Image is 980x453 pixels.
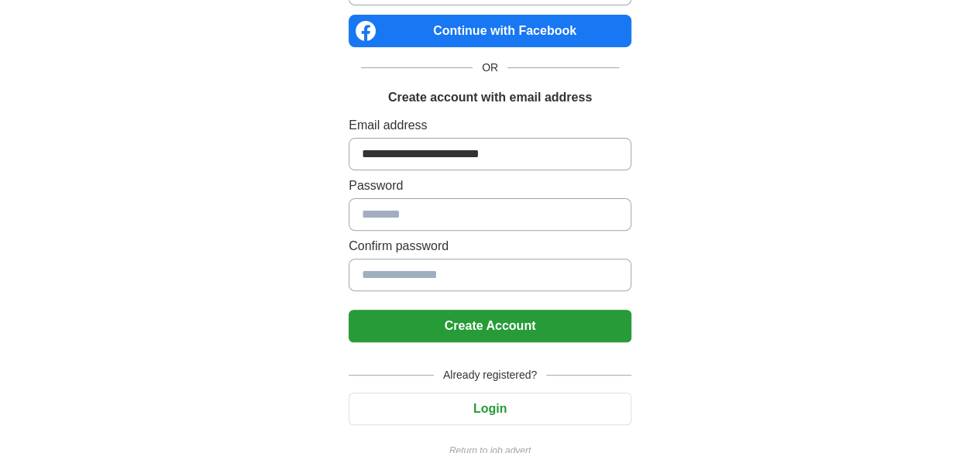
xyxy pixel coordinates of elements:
[473,60,507,76] span: OR
[388,88,592,107] h1: Create account with email address
[349,116,631,135] label: Email address
[349,393,631,425] button: Login
[349,402,631,415] a: Login
[434,367,546,383] span: Already registered?
[349,310,631,342] button: Create Account
[349,177,631,195] label: Password
[349,237,631,256] label: Confirm password
[349,15,631,47] a: Continue with Facebook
